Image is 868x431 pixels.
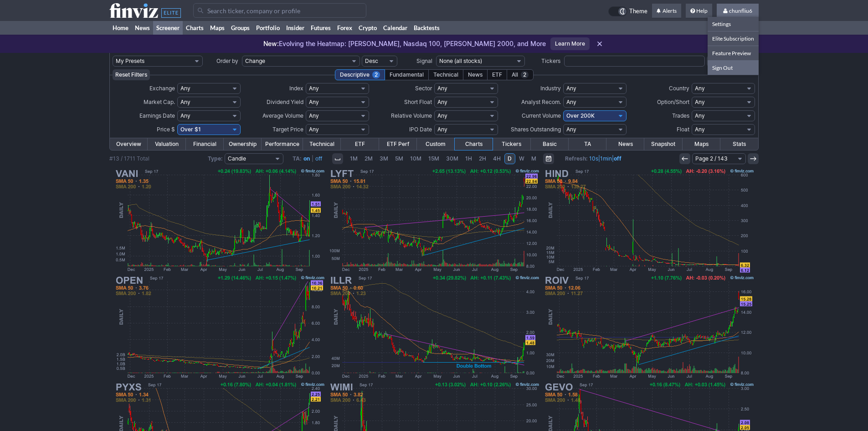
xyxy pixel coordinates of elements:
button: Range [543,153,554,164]
span: Country [669,85,689,92]
span: | | [565,154,621,163]
span: 5M [395,155,403,162]
a: on [303,155,310,162]
div: Fundamental [385,69,429,80]
img: HIND - Vyome Holdings Inc - Stock Price Chart [542,167,755,274]
a: Charts [455,138,493,150]
span: 2 [372,71,380,78]
span: 4H [493,155,501,162]
a: 1H [462,153,475,164]
span: Relative Volume [391,112,432,119]
div: #13 / 1711 Total [109,154,149,163]
a: Help [686,4,712,18]
a: Sign Out [708,60,759,75]
a: 1min [600,155,612,162]
span: Index [289,85,303,92]
b: Type: [208,155,223,162]
a: Charts [183,21,207,35]
a: Financial [186,138,224,150]
a: Backtests [411,21,443,35]
a: Learn More [550,37,590,50]
a: chunfliu6 [717,4,759,18]
span: Exchange [149,85,175,92]
a: Technical [303,138,341,150]
div: ETF [487,69,507,80]
span: M [531,155,536,162]
a: Insider [283,21,308,35]
span: Float [677,126,689,133]
img: LYFT - Lyft Inc - Stock Price Chart [328,167,541,274]
a: 3M [376,153,391,164]
button: Reset Filters [113,69,150,80]
a: Feature Preview [708,46,759,60]
span: chunfliu6 [729,7,752,14]
a: 4H [490,153,504,164]
span: Earnings Date [139,112,175,119]
img: ROIV - Roivant Sciences Ltd - Stock Price Chart [542,274,755,380]
input: Search [193,3,366,18]
b: TA: [293,155,302,162]
span: Sector [415,85,432,92]
a: ETF [341,138,379,150]
a: D [504,153,515,164]
a: ETF Perf [379,138,417,150]
a: 5M [392,153,406,164]
span: 2M [365,155,373,162]
a: News [606,138,644,150]
span: Theme [629,6,647,16]
a: 10M [407,153,425,164]
a: Groups [228,21,253,35]
a: 2H [476,153,489,164]
a: 30M [443,153,462,164]
span: W [519,155,524,162]
span: IPO Date [409,126,432,133]
button: Interval [332,153,343,164]
div: News [463,69,488,80]
a: 15M [425,153,442,164]
a: Ownership [224,138,262,150]
a: 1M [347,153,361,164]
a: Crypto [355,21,380,35]
span: Tickers [541,57,560,64]
span: 30M [446,155,458,162]
span: Option/Short [657,99,689,105]
a: Home [109,21,132,35]
span: Average Volume [262,112,303,119]
a: Custom [417,138,455,150]
a: Tickers [493,138,530,150]
span: 2H [479,155,486,162]
span: Order by [216,57,238,64]
span: Target Price [272,126,303,133]
a: Snapshot [644,138,682,150]
span: 10M [410,155,421,162]
span: 15M [428,155,439,162]
span: 1M [350,155,358,162]
span: 1H [465,155,472,162]
a: Elite Subscription [708,31,759,46]
a: Overview [110,138,148,150]
div: All [507,69,534,80]
a: TA [569,138,606,150]
img: OPEN - Opendoor Technologies Inc - Stock Price Chart [113,274,326,380]
a: Valuation [148,138,185,150]
a: News [132,21,153,35]
span: Current Volume [522,112,561,119]
a: Theme [608,6,647,16]
span: Analyst Recom. [521,99,561,105]
a: Futures [308,21,334,35]
a: Calendar [380,21,411,35]
a: Maps [207,21,228,35]
div: Descriptive [335,69,385,80]
span: Signal [416,57,432,64]
a: Settings [708,17,759,31]
div: Technical [428,69,463,80]
img: ILLR - Triller Group Inc - Stock Price Chart [328,274,541,380]
span: Dividend Yield [267,99,303,105]
span: Trades [672,112,689,119]
span: Industry [540,85,561,92]
a: W [516,153,528,164]
a: Screener [153,21,183,35]
a: M [528,153,539,164]
a: Performance [262,138,303,150]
